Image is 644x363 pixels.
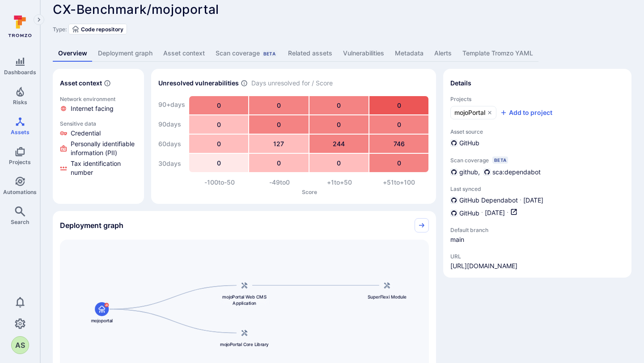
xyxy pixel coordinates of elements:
span: Default branch [450,227,522,233]
li: Credential [60,129,137,138]
h2: Deployment graph [60,221,123,230]
p: Sensitive data [60,120,137,127]
a: Template Tromzo YAML [457,45,538,62]
span: Scan coverage [450,157,489,164]
i: Expand navigation menu [36,16,42,24]
span: Risks [13,99,27,106]
p: · [507,208,508,218]
span: Projects [9,159,31,165]
p: Network environment [60,96,137,102]
a: [URL][DOMAIN_NAME] [450,262,517,270]
span: GitHub [459,209,479,218]
span: Days unresolved for / Score [251,79,333,88]
div: 30 days [158,155,185,173]
li: Internet facing [60,104,137,113]
span: [DATE] [523,196,543,205]
div: Collapse [53,211,436,240]
li: Tax identification number [60,159,137,177]
h2: Asset context [60,79,102,88]
h2: Details [450,79,471,88]
span: Asset source [450,128,624,135]
div: 0 [189,115,248,134]
a: mojoPortal [450,106,496,119]
div: -49 to 0 [250,178,309,187]
span: Search [11,219,29,225]
div: -100 to -50 [190,178,250,187]
div: 0 [369,115,428,134]
p: · [520,196,521,205]
a: Related assets [283,45,338,62]
a: Alerts [429,45,457,62]
div: GitHub [450,139,479,148]
div: Aviv Sevillia [11,336,29,354]
div: Scan coverage [216,49,277,58]
a: Metadata [390,45,429,62]
button: AS [11,336,29,354]
div: 0 [189,96,248,114]
div: 0 [249,96,308,114]
span: mojoportal [91,317,113,324]
div: sca:dependabot [483,167,541,177]
a: Click to view evidence [58,118,139,179]
span: Type: [53,26,67,33]
div: 0 [189,135,248,153]
p: Score [190,189,429,195]
svg: Automatically discovered context associated with the asset [104,80,111,87]
div: 0 [369,154,428,172]
span: mojoPortal Core Library [220,341,269,347]
div: 746 [369,135,428,153]
a: Deployment graph [93,45,158,62]
div: 244 [309,135,369,153]
div: +51 to +100 [369,178,429,187]
span: Number of vulnerabilities in status ‘Open’ ‘Triaged’ and ‘In process’ divided by score and scanne... [241,79,248,88]
span: URL [450,253,517,260]
span: main [450,235,522,244]
div: 90 days [158,115,185,133]
a: Overview [53,45,93,62]
div: +1 to +50 [309,178,369,187]
div: 0 [189,154,248,172]
div: Beta [262,50,277,57]
a: Vulnerabilities [338,45,390,62]
a: Asset context [158,45,210,62]
span: Code repository [81,26,123,33]
a: Open in GitHub dashboard [510,208,517,218]
div: 0 [369,96,428,114]
span: Assets [11,129,30,135]
span: CX-Benchmark/mojoportal [53,2,219,17]
div: 127 [249,135,308,153]
div: github [450,167,478,177]
div: 0 [309,154,369,172]
span: [DATE] [485,208,505,218]
button: Add to project [500,108,552,117]
li: Personally identifiable information (PII) [60,139,137,157]
span: Last synced [450,186,624,192]
span: mojoPortal Web CMS Application [219,294,270,306]
span: GitHub Dependabot [459,196,518,205]
div: 90+ days [158,96,185,114]
span: Projects [450,96,624,102]
span: Dashboards [4,69,36,76]
div: Asset tabs [53,45,631,62]
span: Automations [3,189,37,195]
span: SuperFlexi Module [368,294,406,300]
p: · [481,208,483,218]
span: mojoPortal [454,108,485,117]
div: 0 [309,115,369,134]
div: Beta [492,156,508,164]
div: 0 [309,96,369,114]
button: Expand navigation menu [34,14,44,25]
a: Click to view evidence [58,94,139,115]
div: 0 [249,154,308,172]
div: 0 [249,115,308,134]
div: 60 days [158,135,185,153]
h2: Unresolved vulnerabilities [158,79,239,88]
